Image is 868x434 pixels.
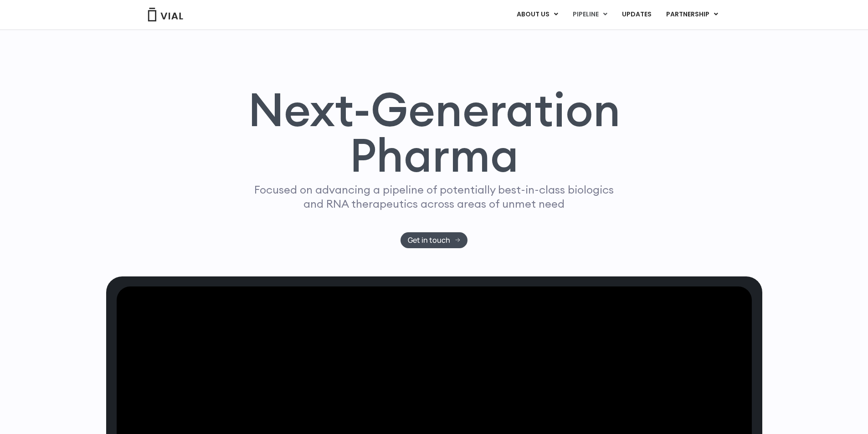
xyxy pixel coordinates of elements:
[408,237,450,244] span: Get in touch
[565,7,614,22] a: PIPELINEMenu Toggle
[659,7,725,22] a: PARTNERSHIPMenu Toggle
[401,232,467,248] a: Get in touch
[251,183,618,211] p: Focused on advancing a pipeline of potentially best-in-class biologics and RNA therapeutics acros...
[147,8,184,21] img: Vial Logo
[237,87,632,179] h1: Next-Generation Pharma
[615,7,658,22] a: UPDATES
[509,7,565,22] a: ABOUT USMenu Toggle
